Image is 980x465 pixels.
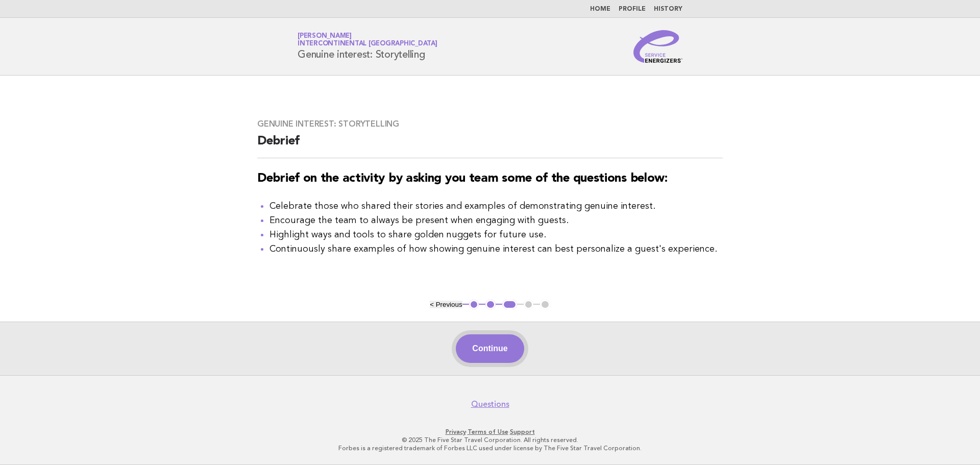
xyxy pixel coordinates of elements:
a: Profile [619,6,646,12]
a: Questions [471,399,509,409]
li: Continuously share examples of how showing genuine interest can best personalize a guest's experi... [269,242,723,256]
a: Terms of Use [468,428,508,435]
li: Highlight ways and tools to share golden nuggets for future use. [269,228,723,242]
a: Home [590,6,610,12]
li: Encourage the team to always be present when engaging with guests. [269,213,723,228]
button: 2 [485,300,496,310]
button: < Previous [430,301,462,308]
button: 1 [469,300,479,310]
a: Privacy [446,428,466,435]
li: Celebrate those who shared their stories and examples of demonstrating genuine interest. [269,199,723,213]
h1: Genuine interest: Storytelling [298,33,437,60]
h3: Genuine interest: Storytelling [257,119,723,129]
img: Service Energizers [633,30,682,63]
a: [PERSON_NAME]InterContinental [GEOGRAPHIC_DATA] [298,33,437,47]
strong: Debrief on the activity by asking you team some of the questions below: [257,173,668,185]
a: History [654,6,682,12]
p: © 2025 The Five Star Travel Corporation. All rights reserved. [178,436,802,444]
a: Support [510,428,535,435]
p: Forbes is a registered trademark of Forbes LLC used under license by The Five Star Travel Corpora... [178,444,802,452]
button: Continue [456,334,524,363]
span: InterContinental [GEOGRAPHIC_DATA] [298,41,437,47]
h2: Debrief [257,133,723,158]
button: 3 [502,300,517,310]
p: · · [178,428,802,436]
